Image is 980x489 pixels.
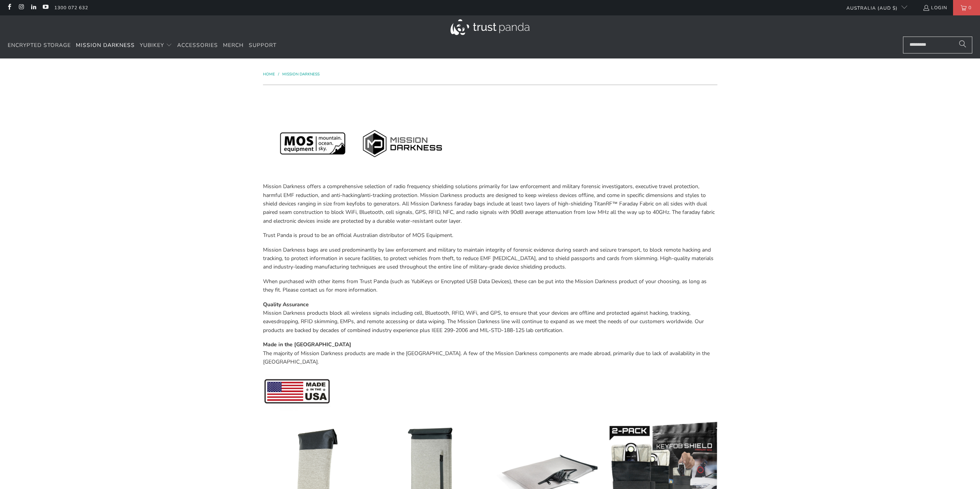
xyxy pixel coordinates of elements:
a: Encrypted Storage [8,37,71,55]
a: 1300 072 632 [54,3,88,12]
img: Trust Panda Australia [451,19,529,35]
span: Support [249,42,276,49]
a: Support [249,37,276,55]
p: Mission Darkness offers a comprehensive selection of radio frequency shielding solutions primaril... [263,182,717,225]
span: Accessories [177,42,218,49]
a: Accessories [177,37,218,55]
p: When purchased with other items from Trust Panda (such as YubiKeys or Encrypted USB Data Devices)... [263,277,717,295]
span: Mission Darkness [76,42,135,49]
button: Search [953,37,972,53]
a: Trust Panda Australia on Facebook [6,5,12,11]
span: YubiKey [140,42,164,49]
p: Mission Darkness products block all wireless signals including cell, Bluetooth, RFID, WiFi, and G... [263,300,717,335]
span: Home [263,72,275,77]
a: Mission Darkness [282,72,320,77]
a: Trust Panda Australia on Instagram [18,5,24,11]
a: Mission Darkness [76,37,135,55]
a: Login [923,3,947,12]
a: Trust Panda Australia on YouTube [42,5,49,11]
nav: Translation missing: en.navigation.header.main_nav [8,37,276,55]
p: The majority of Mission Darkness products are made in the [GEOGRAPHIC_DATA]. A few of the Mission... [263,340,717,366]
span: Merch [223,42,244,49]
a: Trust Panda Australia on LinkedIn [30,5,37,11]
a: Merch [223,37,244,55]
summary: YubiKey [140,37,172,55]
a: Home [263,72,276,77]
span: Encrypted Storage [8,42,71,49]
input: Search... [903,37,972,53]
span: radio signals with 90dB average attenuation from low MHz all the way up to 40GHz [466,209,669,216]
p: Trust Panda is proud to be an official Australian distributor of MOS Equipment. [263,231,717,240]
strong: Made in the [GEOGRAPHIC_DATA] [263,341,351,348]
span: / [278,72,279,77]
strong: Quality Assurance [263,301,309,308]
p: Mission Darkness bags are used predominantly by law enforcement and military to maintain integrit... [263,246,717,272]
